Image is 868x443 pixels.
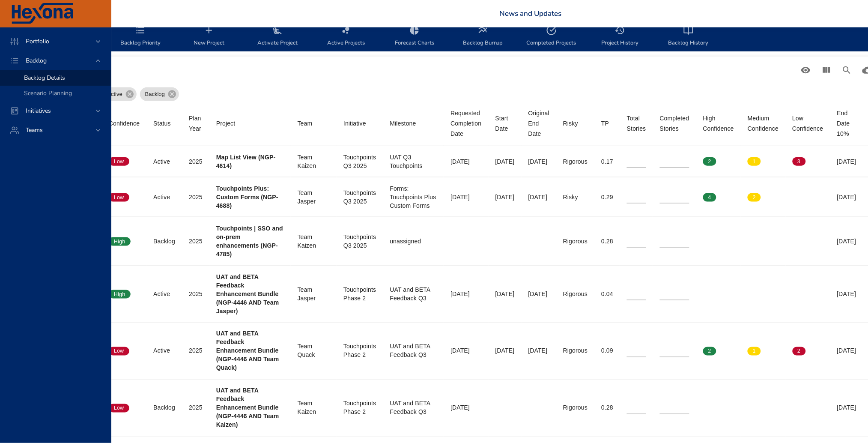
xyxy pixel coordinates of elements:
[450,108,481,139] div: Sort
[627,113,646,134] div: Sort
[180,25,238,48] span: New Project
[19,126,50,134] span: Teams
[837,347,856,355] div: [DATE]
[703,113,734,134] div: High Confidence
[793,194,806,201] span: 0
[563,404,588,412] div: Rigorous
[390,285,437,302] div: UAT and BETA Feedback Q3
[450,290,481,298] div: [DATE]
[343,342,376,359] div: Touchpoints Phase 2
[298,118,330,129] span: Team
[390,399,437,416] div: UAT and BETA Feedback Q3
[343,285,376,302] div: Touchpoints Phase 2
[390,118,437,129] span: Milestone
[601,193,613,201] div: 0.29
[216,225,283,257] b: Touchpoints | SSO and on-prem enhancements (NGP-4785)
[343,233,376,250] div: Touchpoints Q3 2025
[216,118,284,129] span: Project
[216,330,279,371] b: UAT and BETA Feedback Enhancement Bundle (NGP-4446 AND Team Quack)
[109,118,140,129] div: Sort
[837,60,857,81] button: Search
[450,347,481,355] div: [DATE]
[216,185,278,209] b: Touchpoints Plus: Custom Forms (NGP-4688)
[591,25,649,48] span: Project History
[703,158,716,165] span: 2
[109,404,129,412] span: Low
[528,108,549,139] div: Sort
[109,290,131,298] span: High
[450,193,481,201] div: [DATE]
[390,237,437,245] div: unassigned
[528,157,549,166] div: [DATE]
[837,193,856,201] div: [DATE]
[216,387,279,428] b: UAT and BETA Feedback Enhancement Bundle (NGP-4446 AND Team Kaizen)
[528,347,549,355] div: [DATE]
[298,233,330,250] div: Team Kaizen
[298,189,330,206] div: Team Jasper
[53,63,796,77] h6: Backlog Grid
[189,290,203,298] div: 2025
[601,290,613,298] div: 0.04
[298,285,330,302] div: Team Jasper
[837,404,856,412] div: [DATE]
[450,404,481,412] div: [DATE]
[563,157,588,166] div: Rigorous
[298,399,330,416] div: Team Kaizen
[837,108,856,139] div: End Date 10%
[153,193,175,201] div: Active
[563,290,588,298] div: Rigorous
[450,108,481,139] div: Requested Completion Date
[189,404,203,412] div: 2025
[601,118,609,129] div: TP
[189,113,203,134] div: Plan Year
[601,404,613,412] div: 0.28
[837,237,856,245] div: [DATE]
[499,9,561,18] a: News and Updates
[111,25,170,48] span: Backlog Priority
[153,404,175,412] div: Backlog
[454,25,512,48] span: Backlog Burnup
[748,113,779,134] div: Medium Confidence
[528,290,549,298] div: [DATE]
[528,108,549,139] div: Original End Date
[601,237,613,245] div: 0.28
[153,290,175,298] div: Active
[495,347,515,355] div: [DATE]
[793,113,823,134] div: Low Confidence
[189,193,203,201] div: 2025
[24,89,72,97] span: Scenario Planning
[703,113,734,134] div: Sort
[189,237,203,245] div: 2025
[627,113,646,134] span: Total Stories
[495,113,515,134] div: Start Date
[153,118,171,129] div: Sort
[522,25,581,48] span: Completed Projects
[793,113,823,134] div: Sort
[495,290,515,298] div: [DATE]
[153,118,171,129] div: Status
[343,118,366,129] div: Initiative
[343,189,376,206] div: Touchpoints Q3 2025
[703,290,716,298] span: 0
[216,273,279,314] b: UAT and BETA Feedback Enhancement Bundle (NGP-4446 AND Team Jasper)
[19,57,54,65] span: Backlog
[601,118,609,129] div: Sort
[495,157,515,166] div: [DATE]
[563,237,588,245] div: Rigorous
[659,25,718,48] span: Backlog History
[703,347,716,355] span: 2
[109,347,129,355] span: Low
[450,157,481,166] div: [DATE]
[298,153,330,170] div: Team Kaizen
[748,113,779,134] div: Sort
[248,25,307,48] span: Activate Project
[109,118,140,129] span: Confidence
[660,113,689,134] span: Completed Stories
[563,193,588,201] div: Risky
